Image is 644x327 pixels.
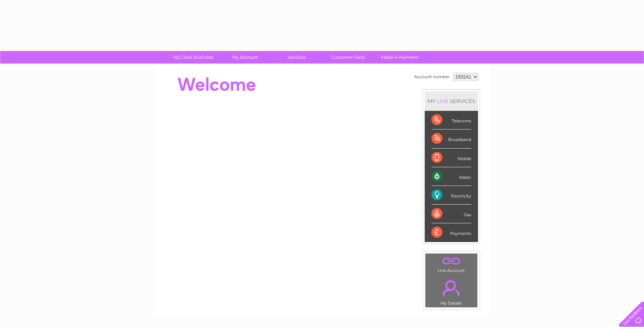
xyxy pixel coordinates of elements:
div: Telecoms [431,111,471,130]
div: LIVE [436,98,450,104]
a: My Account [217,51,273,64]
td: My Details [425,274,478,308]
a: Customer Help [320,51,376,64]
div: Mobile [431,149,471,167]
a: . [427,255,476,267]
div: Gas [431,205,471,223]
div: Broadband [431,130,471,148]
div: MY SERVICES [425,91,478,111]
div: Payments [431,223,471,242]
td: Account number [412,71,451,83]
div: Water [431,167,471,186]
a: . [427,276,476,300]
td: Link Account [425,253,478,275]
a: My Clear Business [165,51,221,64]
div: Electricity [431,186,471,205]
a: Make A Payment [372,51,428,64]
a: Services [269,51,325,64]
